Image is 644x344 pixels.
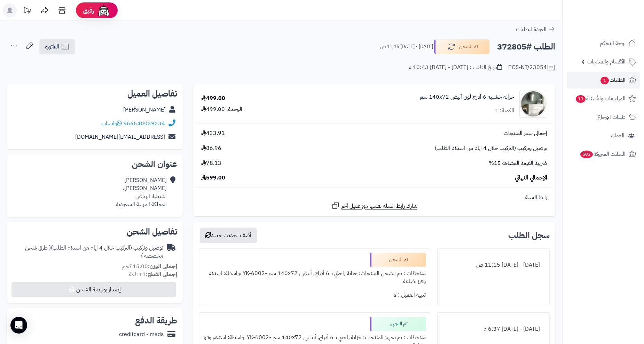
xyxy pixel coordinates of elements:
div: الوحدة: 499.00 [201,105,242,113]
small: 15.00 كجم [122,262,177,270]
img: 1746709299-1702541934053-68567865785768-1000x1000-90x90.jpg [520,90,547,118]
span: 78.13 [201,159,221,167]
span: 503 [580,151,593,159]
span: الطلبات [600,75,626,85]
h2: طريقة الدفع [135,316,177,325]
span: المراجعات والأسئلة [575,94,626,104]
h2: عنوان الشحن [13,160,177,168]
span: شارك رابط السلة نفسها مع عميل آخر [341,202,417,210]
span: العودة للطلبات [516,25,547,33]
a: لوحة التحكم [567,35,640,52]
div: [DATE] - [DATE] 6:37 م [442,322,545,336]
strong: إجمالي القطع: [146,270,177,278]
span: لوحة التحكم [600,38,626,48]
span: ( طرق شحن مخصصة ) [25,244,163,260]
span: السلات المتروكة [580,149,626,159]
div: [PERSON_NAME] [PERSON_NAME]، اشبيليا، الرياض المملكة العربية السعودية [116,176,167,208]
a: الفاتورة [39,39,75,54]
strong: إجمالي الوزن: [148,262,177,270]
div: 499.00 [201,94,225,102]
span: طلبات الإرجاع [597,112,626,122]
div: تم الشحن [370,253,426,267]
button: تم الشحن [434,39,490,54]
a: [EMAIL_ADDRESS][DOMAIN_NAME] [75,133,165,141]
span: 86.96 [201,144,221,152]
div: creditcard - mada [119,330,164,338]
a: 966540029234 [123,119,165,128]
div: الكمية: 1 [495,107,514,115]
span: الأقسام والمنتجات [587,57,626,67]
h2: تفاصيل الشحن [13,228,177,236]
div: POS-NT/23054 [508,63,555,72]
span: العملاء [611,131,625,140]
span: الإجمالي النهائي [515,174,547,182]
a: العملاء [567,127,640,144]
a: طلبات الإرجاع [567,109,640,125]
h2: تفاصيل العميل [13,90,177,98]
img: ai-face.png [97,3,111,17]
a: واتساب [101,119,122,128]
div: [DATE] - [DATE] 11:15 ص [442,258,545,272]
div: Open Intercom Messenger [10,317,27,334]
div: ملاحظات : تم الشحن المنتجات: خزانة راحتي بـ 6 أدراج, أبيض, ‎140x72 سم‏ -YK-6002 بواسطة: استلام وف... [203,267,426,288]
div: رابط السلة [196,193,552,201]
a: العودة للطلبات [516,25,555,33]
h3: سجل الطلب [508,231,550,239]
div: تاريخ الطلب : [DATE] - [DATE] 10:43 م [408,63,502,71]
a: شارك رابط السلة نفسها مع عميل آخر [331,201,417,210]
div: تم التجهيز [370,317,426,331]
a: السلات المتروكة503 [567,146,640,162]
a: المراجعات والأسئلة13 [567,90,640,107]
div: توصيل وتركيب (التركيب خلال 4 ايام من استلام الطلب) [13,244,163,260]
div: تنبيه العميل : لا [203,288,426,302]
a: خزانة خشبية 6 أدرج لون أبيض 140x72 سم [420,93,514,101]
span: ضريبة القيمة المضافة 15% [489,159,547,167]
h2: الطلب #372805 [497,40,555,54]
small: 1 قطعة [129,270,177,278]
span: 433.91 [201,129,225,137]
span: رفيق [83,6,94,15]
button: إصدار بوليصة الشحن [11,282,176,297]
a: تحديثات المنصة [18,3,36,19]
button: أضف تحديث جديد [200,228,257,243]
span: 13 [576,95,586,103]
span: الفاتورة [45,43,59,51]
img: logo-2.png [597,16,637,31]
span: إجمالي سعر المنتجات [504,129,547,137]
small: [DATE] - [DATE] 11:15 ص [380,43,433,50]
span: توصيل وتركيب (التركيب خلال 4 ايام من استلام الطلب) [435,144,547,152]
a: الطلبات1 [567,72,640,89]
a: [PERSON_NAME] [123,106,166,114]
span: 599.00 [201,174,225,182]
span: 1 [600,77,609,85]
